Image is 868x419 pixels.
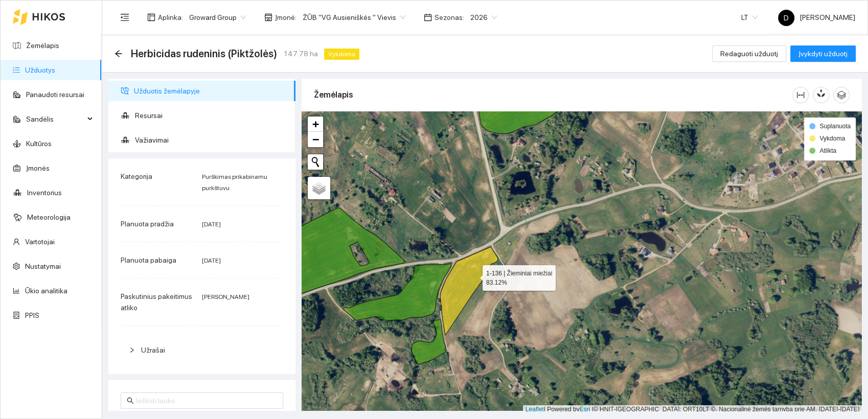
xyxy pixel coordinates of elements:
[712,45,786,62] button: Redaguoti užduotį
[303,10,405,25] span: ŽŪB "VG Ausieniškės " Vievis
[141,346,165,354] span: Užrašai
[592,406,593,413] span: |
[27,189,62,197] a: Inventorius
[121,292,192,312] span: Paskutinius pakeitimus atliko
[308,154,323,170] button: Initiate a new search
[202,221,221,228] span: [DATE]
[115,7,135,28] button: menu-fold
[308,117,323,132] a: Zoom in
[712,50,786,58] a: Redaguoti užduotį
[819,147,836,154] span: Atlikta
[158,12,183,23] span: Aplinka :
[312,118,319,130] span: +
[26,164,50,172] a: Įmonės
[308,177,330,199] a: Layers
[131,45,277,62] span: Herbicidas rudeninis (Piktžolės)
[819,135,845,142] span: Vykdoma
[798,48,848,59] span: Įvykdyti užduotį
[792,87,809,103] button: column-width
[202,173,267,192] span: Purškimas prikabinamu purkštuvu
[720,48,778,59] span: Redaguoti užduotį
[25,238,55,246] a: Vartotojai
[202,257,221,264] span: [DATE]
[819,123,851,130] span: Suplanuota
[580,406,590,413] a: Esri
[523,405,862,414] div: | Powered by © HNIT-[GEOGRAPHIC_DATA]; ORT10LT ©, Nacionalinė žemės tarnyba prie AM, [DATE]-[DATE]
[127,397,134,404] span: search
[136,395,277,406] input: Ieškoti lauko
[115,50,123,58] div: Atgal
[784,10,789,26] span: D
[120,13,129,22] span: menu-fold
[121,256,176,264] span: Planuota pabaiga
[121,220,174,228] span: Planuota pradžia
[26,90,84,99] a: Panaudoti resursai
[470,10,497,25] span: 2026
[115,50,123,58] span: arrow-left
[129,347,135,353] span: right
[424,13,432,21] span: calendar
[25,262,61,270] a: Nustatymai
[202,293,249,300] span: [PERSON_NAME]
[324,49,359,60] span: Vykdoma
[189,10,246,25] span: Groward Group
[308,132,323,147] a: Zoom out
[27,213,71,221] a: Meteorologija
[25,66,55,74] a: Užduotys
[435,12,464,23] span: Sezonas :
[134,81,287,101] span: Užduotis žemėlapyje
[25,287,67,295] a: Ūkio analitika
[790,45,856,62] button: Įvykdyti užduotį
[147,13,155,21] span: layout
[312,133,319,146] span: −
[778,13,855,21] span: [PERSON_NAME]
[135,105,287,126] span: Resursai
[26,41,59,50] a: Žemėlapis
[264,13,272,21] span: shop
[526,406,544,413] a: Leaflet
[121,172,152,180] span: Kategorija
[135,130,287,150] span: Važiavimai
[793,91,808,99] span: column-width
[741,10,758,25] span: LT
[26,139,52,148] a: Kultūros
[283,48,318,59] span: 147.78 ha
[121,338,283,362] div: Užrašai
[26,109,84,129] span: Sandėlis
[275,12,296,23] span: Įmonė :
[25,311,39,319] a: PPIS
[314,80,792,109] div: Žemėlapis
